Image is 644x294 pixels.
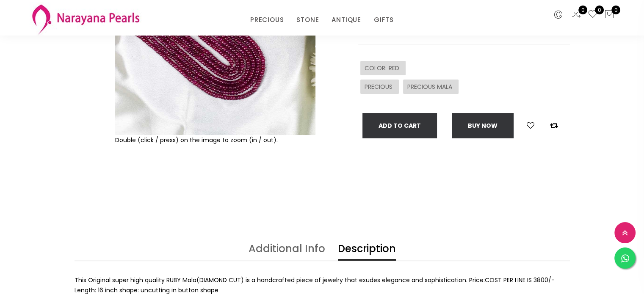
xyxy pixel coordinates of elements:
button: Add to compare [547,120,561,131]
span: RED [389,64,401,72]
span: COLOR : [365,64,389,72]
a: 0 [588,9,598,20]
button: Buy now [452,113,514,138]
span: 0 [595,5,604,14]
span: PRECIOUS [365,82,395,91]
a: STONE [296,14,319,26]
button: 0 [604,9,614,20]
a: GIFTS [374,14,394,26]
button: Add To Cart [362,113,437,138]
button: Add to wishlist [524,120,537,131]
span: 0 [611,5,620,14]
a: PRECIOUS [250,14,284,26]
a: ANTIQUE [332,14,361,26]
a: Description [338,244,396,261]
span: PRECIOUS MALA [407,82,454,91]
div: Double (click / press) on the image to zoom (in / out). [115,135,315,145]
a: Additional Info [249,244,325,261]
span: 0 [578,5,587,14]
a: 0 [571,9,581,20]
